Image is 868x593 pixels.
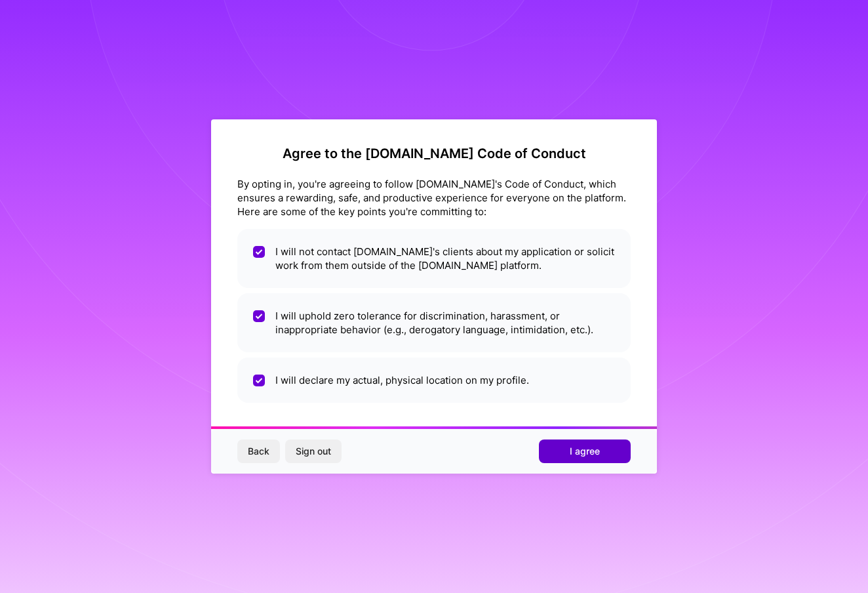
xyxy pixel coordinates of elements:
h2: Agree to the [DOMAIN_NAME] Code of Conduct [237,146,631,161]
button: Back [237,440,280,463]
span: Back [248,445,269,458]
button: Sign out [285,440,342,463]
li: I will uphold zero tolerance for discrimination, harassment, or inappropriate behavior (e.g., der... [237,293,631,352]
button: I agree [539,440,631,463]
span: I agree [570,445,600,458]
li: I will not contact [DOMAIN_NAME]'s clients about my application or solicit work from them outside... [237,229,631,288]
div: By opting in, you're agreeing to follow [DOMAIN_NAME]'s Code of Conduct, which ensures a rewardin... [237,177,631,218]
span: Sign out [296,445,331,458]
li: I will declare my actual, physical location on my profile. [237,358,631,403]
